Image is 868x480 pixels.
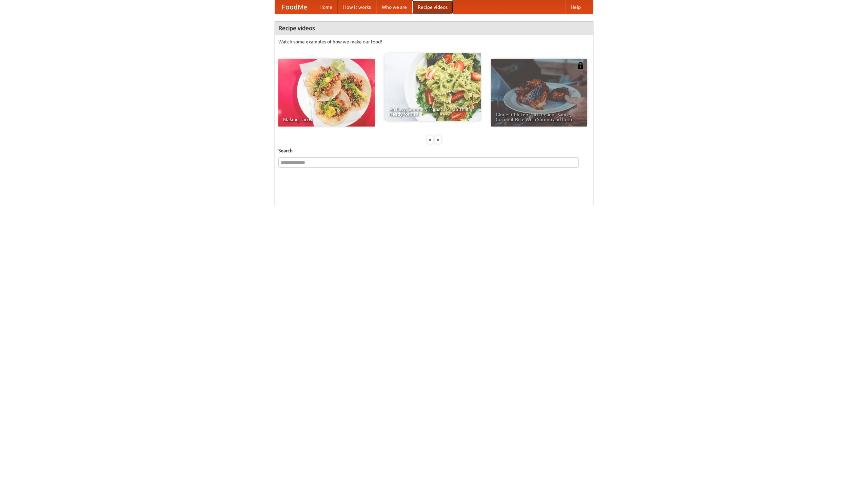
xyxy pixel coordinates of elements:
a: Home [314,0,338,14]
span: An Easy, Summery Tomato Pasta That's Ready for Fall [389,107,476,116]
a: Making Tacos [278,59,375,127]
h4: Recipe videos [275,21,593,35]
a: How it works [338,0,376,14]
p: Watch some examples of how we make our food! [278,38,590,45]
a: Recipe videos [412,0,453,14]
img: 483408.png [577,62,584,69]
a: An Easy, Summery Tomato Pasta That's Ready for Fall [384,53,481,121]
h5: Search [278,147,590,154]
a: Who we are [376,0,412,14]
a: FoodMe [275,0,314,14]
span: Making Tacos [283,117,370,122]
div: « [427,135,433,144]
div: » [435,135,441,144]
a: Help [565,0,586,14]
